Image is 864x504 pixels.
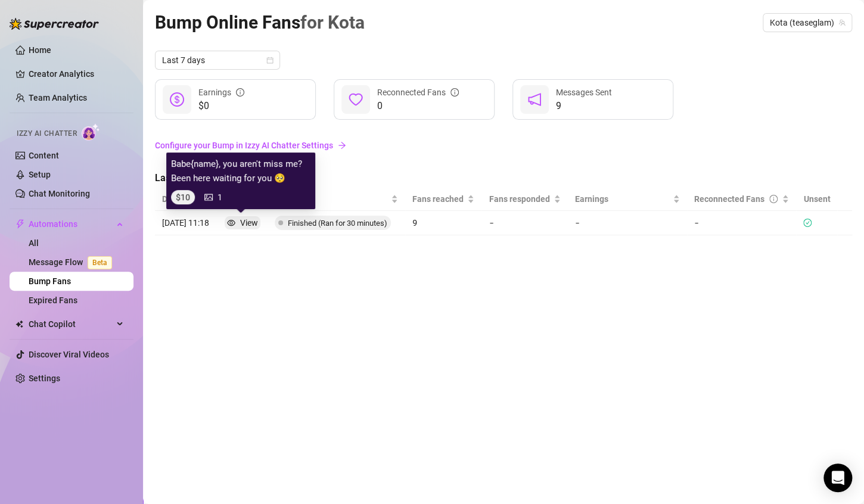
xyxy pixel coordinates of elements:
span: Fans reached [412,192,465,206]
a: Configure your Bump in Izzy AI Chatter Settings [155,139,852,152]
span: Beta [88,256,112,269]
a: Configure your Bump in Izzy AI Chatter Settingsarrow-right [155,134,852,157]
th: Earnings [568,188,687,211]
article: Babe{name}, you aren't miss me? Been here waiting for you 🥺 [171,157,310,185]
span: 9 [556,99,612,113]
div: Earnings [198,86,244,99]
span: info-circle [769,195,778,203]
img: AI Chatter [82,123,100,141]
article: [DATE] 11:18 [162,216,210,229]
span: dollar [170,92,184,107]
span: Last 7 days [162,51,273,69]
article: Bump Online Fans [155,8,365,36]
a: Expired Fans [29,295,77,305]
span: Messages Sent [556,88,612,97]
th: Fans reached [405,188,481,211]
th: Status [268,188,405,211]
span: Fans responded [489,192,551,206]
span: Earnings [575,192,670,206]
a: Team Analytics [29,93,87,102]
a: Home [29,45,51,55]
div: View [240,216,258,229]
span: calendar [266,57,274,64]
span: info-circle [236,88,244,97]
span: 0 [377,99,459,113]
span: Status [275,192,389,206]
article: 9 [412,216,474,229]
span: Automations [29,214,113,234]
span: eye [227,219,235,227]
span: notification [527,92,542,107]
span: arrow-right [338,141,346,150]
th: Fans responded [481,188,568,211]
span: Kota (teaseglam) [770,14,845,32]
span: Chat Copilot [29,315,113,334]
th: Unsent [796,188,837,211]
span: picture [204,193,213,201]
div: Reconnected Fans [377,86,459,99]
img: Chat Copilot [15,320,23,328]
article: - [575,216,580,229]
a: Discover Viral Videos [29,350,109,359]
span: team [838,19,846,26]
a: Settings [29,374,60,383]
span: Last Runs History [155,171,355,185]
span: thunderbolt [15,219,25,229]
a: Message FlowBeta [29,257,117,267]
a: Creator Analytics [29,64,124,83]
a: Bump Fans [29,276,71,286]
img: logo-BBDzfeDw.svg [10,18,99,30]
article: - [489,216,561,229]
a: Content [29,151,59,160]
a: Setup [29,170,51,179]
span: for Kota [300,12,365,33]
th: Date [155,188,217,211]
span: check-circle [803,219,812,227]
article: - [694,216,789,229]
a: All [29,238,39,248]
div: Reconnected Fans [694,192,779,206]
span: Izzy AI Chatter [17,128,77,139]
span: $0 [198,99,244,113]
span: info-circle [450,88,459,97]
div: Open Intercom Messenger [823,463,852,492]
span: Finished (Ran for 30 minutes) [288,219,387,228]
span: heart [349,92,363,107]
span: $10 [171,190,195,204]
a: Chat Monitoring [29,189,90,198]
div: 1 [217,191,222,204]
